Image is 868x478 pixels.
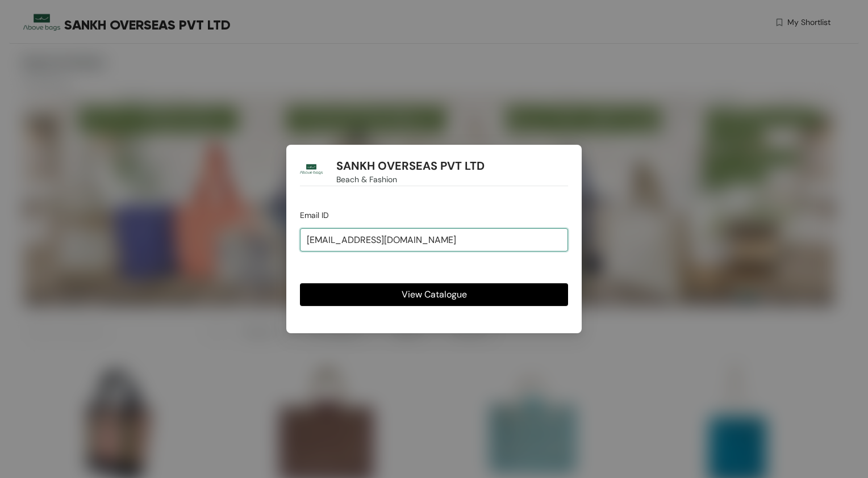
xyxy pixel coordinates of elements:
[336,173,397,186] span: Beach & Fashion
[402,287,467,301] span: View Catalogue
[300,228,568,251] input: jhon@doe.com
[300,283,568,306] button: View Catalogue
[300,210,329,220] span: Email ID
[300,158,323,181] img: Buyer Portal
[336,159,485,173] h1: SANKH OVERSEAS PVT LTD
